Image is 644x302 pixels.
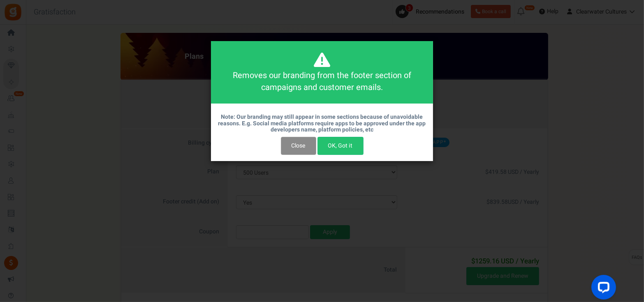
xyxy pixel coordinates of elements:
[317,137,364,155] button: OK, Got it
[217,114,427,133] h5: Note: Our branding may still appear in some sections because of unavoidable reasons. E.g. Social ...
[221,70,423,93] h4: Removes our branding from the footer section of campaigns and customer emails.
[281,137,316,155] button: Close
